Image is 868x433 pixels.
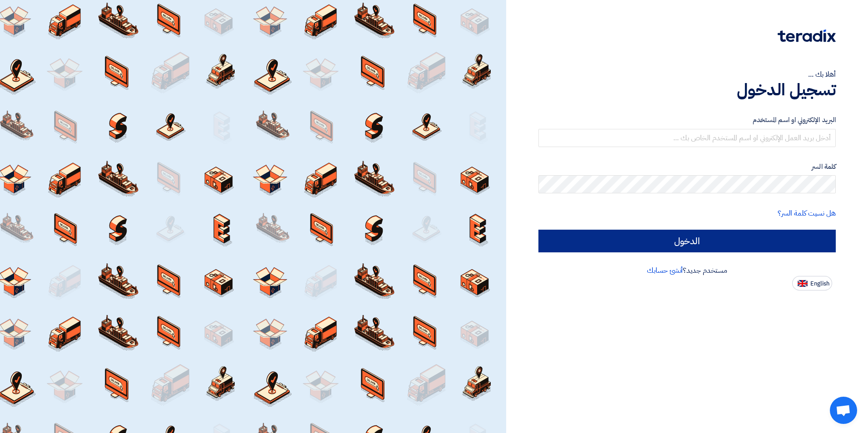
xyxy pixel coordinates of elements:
label: كلمة السر [538,162,836,172]
img: Teradix logo [778,30,836,42]
a: أنشئ حسابك [647,265,683,276]
a: هل نسيت كلمة السر؟ [778,208,836,219]
div: أهلا بك ... [538,69,836,80]
input: الدخول [538,230,836,252]
div: مستخدم جديد؟ [538,265,836,276]
span: English [810,280,829,287]
input: أدخل بريد العمل الإلكتروني او اسم المستخدم الخاص بك ... [538,129,836,147]
label: البريد الإلكتروني او اسم المستخدم [538,115,836,125]
h1: تسجيل الدخول [538,80,836,100]
div: Open chat [830,397,857,424]
img: en-US.png [798,280,808,287]
button: English [792,276,832,290]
